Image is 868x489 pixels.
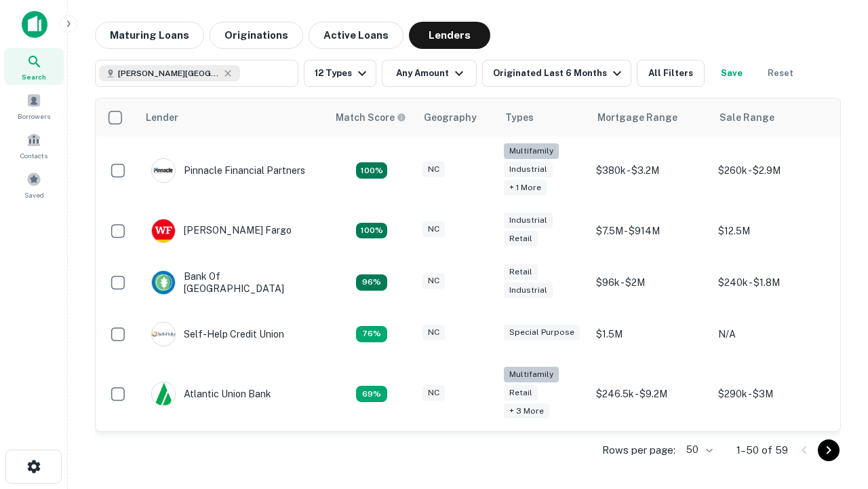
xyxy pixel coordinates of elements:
td: $96k - $2M [589,257,711,308]
div: Matching Properties: 10, hasApolloMatch: undefined [356,386,387,402]
span: [PERSON_NAME][GEOGRAPHIC_DATA], [GEOGRAPHIC_DATA] [118,67,220,79]
div: Matching Properties: 26, hasApolloMatch: undefined [356,162,387,179]
img: picture [152,271,175,294]
div: Self-help Credit Union [151,322,284,346]
th: Capitalize uses an advanced AI algorithm to match your search with the best lender. The match sco... [328,98,416,137]
img: picture [152,219,175,242]
td: $246.5k - $9.2M [589,360,711,429]
button: Originated Last 6 Months [482,60,631,87]
button: Any Amount [382,60,477,87]
span: Borrowers [18,111,50,122]
th: Types [497,98,589,137]
button: Active Loans [309,22,403,49]
div: Matching Properties: 15, hasApolloMatch: undefined [356,223,387,239]
td: $7.5M - $914M [589,205,711,257]
p: 1–50 of 59 [736,442,788,458]
div: Retail [504,385,538,401]
iframe: Chat Widget [800,380,868,446]
button: Reset [759,60,802,87]
div: Retail [504,264,538,280]
img: capitalize-icon.png [22,11,47,38]
td: $380k - $3.2M [589,137,711,205]
th: Lender [138,98,328,137]
div: Special Purpose [504,325,580,340]
div: Atlantic Union Bank [151,382,271,406]
div: Industrial [504,213,553,228]
span: Saved [24,189,44,200]
td: N/A [711,308,833,360]
th: Sale Range [711,98,833,137]
span: Contacts [20,150,47,161]
div: Types [505,109,534,126]
div: NC [422,385,445,401]
th: Mortgage Range [589,98,711,137]
div: + 1 more [504,180,547,196]
div: NC [422,221,445,237]
a: Search [4,48,64,85]
div: Matching Properties: 14, hasApolloMatch: undefined [356,274,387,291]
div: Multifamily [504,367,559,382]
th: Geography [416,98,497,137]
div: Sale Range [719,109,774,126]
div: NC [422,325,445,340]
div: Industrial [504,283,553,298]
div: Industrial [504,162,553,177]
div: NC [422,162,445,177]
td: $260k - $2.9M [711,137,833,205]
a: Contacts [4,127,64,164]
div: Bank Of [GEOGRAPHIC_DATA] [151,270,314,295]
button: Save your search to get updates of matches that match your search criteria. [710,60,753,87]
div: Capitalize uses an advanced AI algorithm to match your search with the best lender. The match sco... [336,110,406,125]
img: picture [152,323,175,346]
div: NC [422,273,445,289]
p: Rows per page: [602,442,675,458]
td: $290k - $3M [711,360,833,429]
div: 50 [681,440,715,460]
button: Maturing Loans [95,22,204,49]
div: Originated Last 6 Months [493,65,625,81]
a: Saved [4,166,64,203]
h6: Match Score [336,110,403,125]
button: Go to next page [818,439,840,461]
div: Pinnacle Financial Partners [151,158,305,183]
div: + 3 more [504,403,549,419]
button: Lenders [409,22,490,49]
div: Matching Properties: 11, hasApolloMatch: undefined [356,326,387,342]
td: $1.5M [589,308,711,360]
span: Search [22,71,46,82]
div: [PERSON_NAME] Fargo [151,219,292,243]
button: 12 Types [304,60,376,87]
a: Borrowers [4,88,64,124]
div: Geography [424,109,477,126]
td: $12.5M [711,205,833,257]
img: picture [152,382,175,405]
div: Lender [146,109,178,126]
button: Originations [210,22,303,49]
img: picture [152,159,175,182]
div: Mortgage Range [597,109,677,126]
div: Multifamily [504,143,559,159]
button: All Filters [637,60,705,87]
div: Retail [504,231,538,247]
td: $240k - $1.8M [711,257,833,308]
